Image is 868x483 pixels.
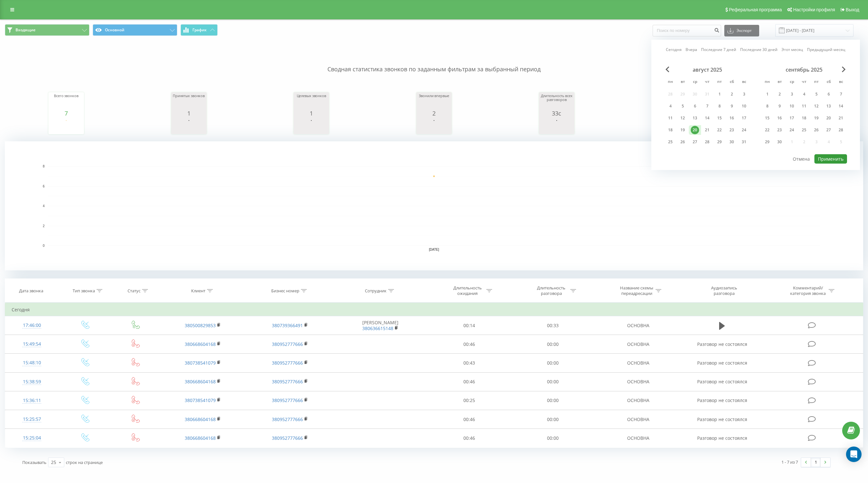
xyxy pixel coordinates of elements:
[835,89,847,99] div: вс 7 сент. 2025 г.
[666,126,675,134] div: 18
[728,126,736,134] div: 23
[427,372,511,391] td: 00:46
[738,89,750,99] div: вс 3 авг. 2025 г.
[787,77,797,87] abbr: среда
[272,378,303,385] a: 380952777666
[773,125,786,135] div: вт 23 сент. 2025 г.
[43,185,45,188] text: 6
[824,77,833,87] abbr: суббота
[185,378,216,385] a: 380668604168
[595,372,682,391] td: ОСНОВНА
[173,110,205,116] div: 1
[697,416,747,422] span: Разговор не состоялся
[724,25,759,36] button: Экспорт
[5,141,863,270] svg: A chart.
[812,126,821,134] div: 26
[427,410,511,429] td: 00:46
[50,110,82,116] div: 7
[295,116,327,136] svg: A chart.
[595,429,682,448] td: ОСНОВНА
[775,114,784,122] div: 16
[761,66,847,73] div: сентябрь 2025
[686,46,697,53] a: Вчера
[798,89,810,99] div: чт 4 сент. 2025 г.
[689,125,701,135] div: ср 20 авг. 2025 г.
[713,101,726,111] div: пт 8 авг. 2025 г.
[666,46,682,53] a: Сегодня
[73,288,95,294] div: Тип звонка
[427,335,511,354] td: 00:46
[763,102,771,110] div: 8
[703,138,711,146] div: 28
[677,125,689,135] div: вт 19 авг. 2025 г.
[713,125,726,135] div: пт 22 авг. 2025 г.
[702,77,712,87] abbr: четверг
[690,77,700,87] abbr: среда
[738,125,750,135] div: вс 24 авг. 2025 г.
[738,101,750,111] div: вс 10 авг. 2025 г.
[185,360,216,366] a: 380738541079
[295,94,327,110] div: Целевых звонков
[12,432,52,444] div: 15:25:04
[726,125,738,135] div: сб 23 авг. 2025 г.
[701,137,713,147] div: чт 28 авг. 2025 г.
[786,113,798,123] div: ср 17 сент. 2025 г.
[812,102,821,110] div: 12
[50,116,82,136] svg: A chart.
[824,114,833,122] div: 20
[824,126,833,134] div: 27
[19,288,43,294] div: Дата звонка
[365,288,387,294] div: Сотрудник
[715,77,724,87] abbr: пятница
[427,391,511,410] td: 00:25
[93,24,177,36] button: Основной
[837,126,845,134] div: 28
[689,101,701,111] div: ср 6 авг. 2025 г.
[418,110,450,116] div: 2
[12,394,52,407] div: 15:36:11
[691,126,699,134] div: 20
[185,341,216,347] a: 380668604168
[272,435,303,441] a: 380952777666
[678,102,687,110] div: 5
[703,114,711,122] div: 14
[775,90,784,98] div: 2
[726,101,738,111] div: сб 9 авг. 2025 г.
[511,354,594,372] td: 00:00
[701,125,713,135] div: чт 21 авг. 2025 г.
[22,459,46,465] span: Показывать
[824,90,833,98] div: 6
[713,89,726,99] div: пт 1 авг. 2025 г.
[763,114,771,122] div: 15
[664,113,677,123] div: пн 11 авг. 2025 г.
[691,114,699,122] div: 13
[5,303,863,316] td: Сегодня
[691,138,699,146] div: 27
[678,126,687,134] div: 19
[715,114,724,122] div: 15
[715,90,724,98] div: 1
[773,137,786,147] div: вт 30 сент. 2025 г.
[814,154,847,164] button: Применить
[511,391,594,410] td: 00:00
[51,459,56,466] div: 25
[775,138,784,146] div: 30
[715,102,724,110] div: 8
[740,90,748,98] div: 3
[272,416,303,422] a: 380952777666
[666,138,675,146] div: 25
[50,94,82,110] div: Всего звонков
[664,137,677,147] div: пн 25 авг. 2025 г.
[786,125,798,135] div: ср 24 сент. 2025 г.
[775,102,784,110] div: 9
[846,7,859,12] span: Выход
[762,77,772,87] abbr: понедельник
[740,114,748,122] div: 17
[800,126,808,134] div: 25
[295,110,327,116] div: 1
[664,125,677,135] div: пн 18 авг. 2025 г.
[5,52,863,74] p: Сводная статистика звонков по заданным фильтрам за выбранный период
[793,7,835,12] span: Настройки профиля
